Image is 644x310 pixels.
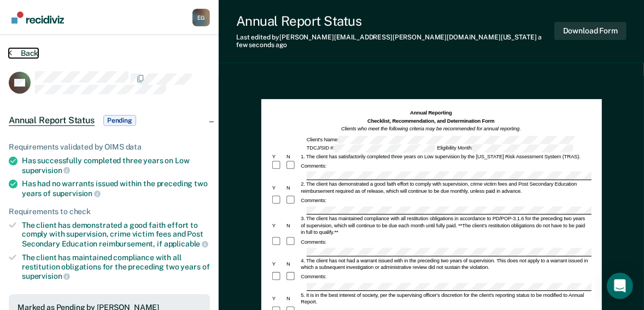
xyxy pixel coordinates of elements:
[22,166,70,175] span: supervision
[236,13,554,29] div: Annual Report Status
[9,115,95,126] span: Annual Report Status
[9,207,210,216] div: Requirements to check
[410,110,452,116] strong: Annual Reporting
[300,162,327,169] div: Comments:
[367,118,495,123] strong: Checklist, Recommendation, and Determination Form
[164,239,208,248] span: applicable
[192,9,210,26] div: E G
[271,295,285,302] div: Y
[271,260,285,267] div: Y
[285,153,300,160] div: N
[300,238,327,245] div: Comments:
[300,197,327,204] div: Comments:
[236,33,554,49] div: Last edited by [PERSON_NAME][EMAIL_ADDRESS][PERSON_NAME][DOMAIN_NAME][US_STATE]
[52,189,101,198] span: supervision
[285,295,300,302] div: N
[300,180,591,194] div: 2. The client has demonstrated a good faith effort to comply with supervision, crime victim fees ...
[271,184,285,191] div: Y
[11,12,64,24] img: Recidiviz
[9,48,38,58] button: Back
[306,135,576,143] div: Client's Name:
[300,257,591,271] div: 4. The client has not had a warrant issued with in the preceding two years of supervision. This d...
[22,179,210,198] div: Has had no warrants issued within the preceding two years of
[103,115,136,126] span: Pending
[306,144,436,152] div: TDCJ/SID #:
[285,260,300,267] div: N
[22,156,210,175] div: Has successfully completed three years on Low
[554,22,627,40] button: Download Form
[285,222,300,229] div: N
[192,9,210,26] button: Profile dropdown button
[300,273,327,280] div: Comments:
[436,144,574,152] div: Eligibility Month:
[236,33,542,49] span: a few seconds ago
[22,253,210,281] div: The client has maintained compliance with all restitution obligations for the preceding two years of
[22,221,210,249] div: The client has demonstrated a good faith effort to comply with supervision, crime victim fees and...
[607,273,633,299] div: Open Intercom Messenger
[300,153,591,160] div: 1. The client has satisfactorily completed three years on Low supervision by the [US_STATE] Risk ...
[300,215,591,236] div: 3. The client has maintained compliance with all restitution obligations in accordance to PD/POP-...
[22,272,70,280] span: supervision
[271,153,285,160] div: Y
[341,125,521,131] em: Clients who meet the following criteria may be recommended for annual reporting.
[285,184,300,191] div: N
[300,291,591,305] div: 5. It is in the best interest of society, per the supervising officer's discretion for the client...
[271,222,285,229] div: Y
[9,142,210,152] div: Requirements validated by OIMS data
